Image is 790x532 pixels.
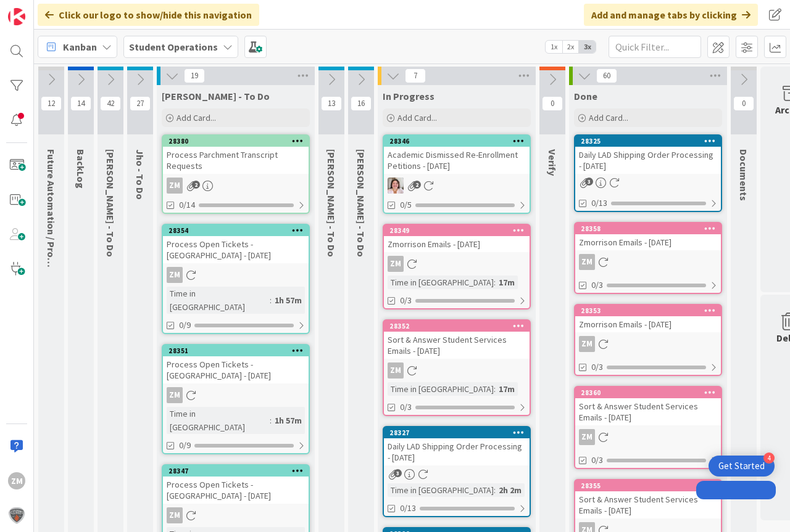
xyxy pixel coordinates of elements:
[45,149,57,317] span: Future Automation / Process Building
[130,96,151,111] span: 27
[400,401,412,414] span: 0/3
[163,465,309,477] div: 28347
[575,316,721,332] div: Zmorrison Emails - [DATE]
[579,41,596,53] span: 3x
[574,386,722,469] a: 28360Sort & Answer Student Services Emails - [DATE]ZM0/3
[494,276,496,289] span: :
[163,477,309,504] div: Process Open Tickets - [GEOGRAPHIC_DATA] - [DATE]
[388,382,494,396] div: Time in [GEOGRAPHIC_DATA]
[179,198,195,211] span: 0/14
[384,362,530,379] div: ZM
[384,321,530,359] div: 28352Sort & Answer Student Services Emails - [DATE]
[389,322,530,330] div: 28352
[384,225,530,252] div: 28349Zmorrison Emails - [DATE]
[8,507,25,524] img: avatar
[383,224,531,309] a: 28349Zmorrison Emails - [DATE]ZMTime in [GEOGRAPHIC_DATA]:17m0/3
[384,438,530,465] div: Daily LAD Shipping Order Processing - [DATE]
[575,491,721,518] div: Sort & Answer Student Services Emails - [DATE]
[184,68,205,83] span: 19
[575,336,721,352] div: ZM
[733,96,754,111] span: 0
[163,387,309,403] div: ZM
[104,149,117,257] span: Emilie - To Do
[8,472,25,489] div: ZM
[163,225,309,263] div: 28354Process Open Tickets - [GEOGRAPHIC_DATA] - [DATE]
[494,382,496,396] span: :
[575,136,721,147] div: 28325
[388,256,404,272] div: ZM
[388,483,494,497] div: Time in [GEOGRAPHIC_DATA]
[162,344,310,454] a: 28351Process Open Tickets - [GEOGRAPHIC_DATA] - [DATE]ZMTime in [GEOGRAPHIC_DATA]:1h 57m0/9
[384,321,530,332] div: 28352
[63,39,97,54] span: Kanban
[384,332,530,359] div: Sort & Answer Student Services Emails - [DATE]
[168,467,309,475] div: 28347
[413,181,421,189] span: 2
[718,460,765,472] div: Get Started
[400,198,412,211] span: 0/5
[270,293,272,307] span: :
[163,356,309,383] div: Process Open Tickets - [GEOGRAPHIC_DATA] - [DATE]
[75,149,87,189] span: BackLog
[100,96,121,111] span: 42
[383,90,434,102] span: In Progress
[542,96,563,111] span: 0
[575,480,721,491] div: 28355
[575,429,721,445] div: ZM
[388,178,404,194] img: EW
[581,137,721,145] div: 28325
[384,147,530,174] div: Academic Dismissed Re-Enrollment Petitions - [DATE]
[162,90,270,102] span: Zaida - To Do
[589,112,628,123] span: Add Card...
[167,407,270,434] div: Time in [GEOGRAPHIC_DATA]
[575,387,721,425] div: 28360Sort & Answer Student Services Emails - [DATE]
[400,294,412,307] span: 0/3
[575,223,721,250] div: 28358Zmorrison Emails - [DATE]
[163,267,309,283] div: ZM
[163,136,309,174] div: 28380Process Parchment Transcript Requests
[355,149,367,257] span: Amanda - To Do
[591,361,603,374] span: 0/3
[134,149,146,200] span: Jho - To Do
[167,178,183,194] div: ZM
[575,398,721,425] div: Sort & Answer Student Services Emails - [DATE]
[579,429,595,445] div: ZM
[383,134,531,214] a: 28346Academic Dismissed Re-Enrollment Petitions - [DATE]EW0/5
[596,68,617,83] span: 60
[384,178,530,194] div: EW
[400,502,416,515] span: 0/13
[575,147,721,174] div: Daily LAD Shipping Order Processing - [DATE]
[574,222,722,294] a: 28358Zmorrison Emails - [DATE]ZM0/3
[41,96,62,111] span: 12
[496,382,518,396] div: 17m
[167,387,183,403] div: ZM
[163,236,309,263] div: Process Open Tickets - [GEOGRAPHIC_DATA] - [DATE]
[591,279,603,292] span: 0/3
[575,305,721,332] div: 28353Zmorrison Emails - [DATE]
[168,137,309,145] div: 28380
[167,507,183,523] div: ZM
[384,136,530,147] div: 28346
[579,336,595,352] div: ZM
[168,226,309,235] div: 28354
[738,149,750,201] span: Documents
[575,136,721,174] div: 28325Daily LAD Shipping Order Processing - [DATE]
[163,147,309,174] div: Process Parchment Transcript Requests
[388,276,494,289] div: Time in [GEOGRAPHIC_DATA]
[609,36,701,58] input: Quick Filter...
[383,426,531,517] a: 28327Daily LAD Shipping Order Processing - [DATE]Time in [GEOGRAPHIC_DATA]:2h 2m0/13
[163,345,309,383] div: 28351Process Open Tickets - [GEOGRAPHIC_DATA] - [DATE]
[388,362,404,379] div: ZM
[562,41,579,53] span: 2x
[272,414,305,427] div: 1h 57m
[192,181,200,189] span: 2
[270,414,272,427] span: :
[163,136,309,147] div: 28380
[389,428,530,437] div: 28327
[581,306,721,315] div: 28353
[177,112,216,123] span: Add Card...
[397,112,437,123] span: Add Card...
[496,276,518,289] div: 17m
[581,224,721,233] div: 28358
[163,465,309,504] div: 28347Process Open Tickets - [GEOGRAPHIC_DATA] - [DATE]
